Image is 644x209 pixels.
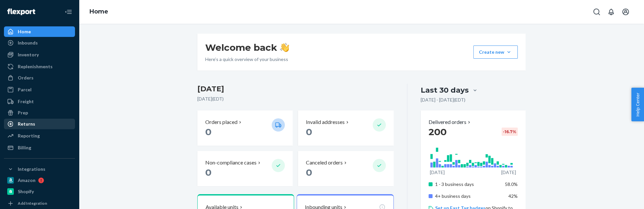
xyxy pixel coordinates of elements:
[4,96,75,107] a: Freight
[205,42,289,53] h1: Welcome back
[631,88,644,121] button: Help Center
[306,118,345,126] p: Invalid addresses
[18,177,36,184] div: Amazon
[429,118,472,126] button: Delivered orders
[4,26,75,37] a: Home
[4,84,75,95] a: Parcel
[205,118,237,126] p: Orders placed
[18,40,38,46] div: Inbounds
[4,175,75,186] a: Amazon
[197,96,394,102] p: [DATE] ( EDT )
[505,181,518,187] span: 58.0%
[4,119,75,129] a: Returns
[4,38,75,48] a: Inbounds
[18,75,34,81] div: Orders
[4,73,75,83] a: Orders
[18,200,47,206] div: Add Integration
[18,28,31,35] div: Home
[18,98,34,105] div: Freight
[435,193,500,199] p: 4+ business days
[18,109,28,116] div: Prep
[18,188,34,195] div: Shopify
[18,63,53,70] div: Replenishments
[205,159,257,166] p: Non-compliance cases
[298,151,393,186] button: Canceled orders 0
[306,167,312,178] span: 0
[197,110,293,146] button: Orders placed 0
[501,169,516,176] p: [DATE]
[197,151,293,186] button: Non-compliance cases 0
[4,107,75,118] a: Prep
[7,9,35,15] img: Flexport logo
[429,126,447,137] span: 200
[619,5,632,18] button: Open account menu
[306,126,312,137] span: 0
[473,45,518,59] button: Create new
[89,8,108,15] a: Home
[18,133,40,139] div: Reporting
[197,84,394,94] h3: [DATE]
[590,5,603,18] button: Open Search Box
[18,121,35,127] div: Returns
[4,49,75,60] a: Inventory
[430,169,445,176] p: [DATE]
[205,167,211,178] span: 0
[502,128,518,136] div: -16.7 %
[18,86,32,93] div: Parcel
[421,85,469,95] div: Last 30 days
[306,159,343,166] p: Canceled orders
[435,181,500,188] p: 1 - 3 business days
[4,186,75,197] a: Shopify
[4,164,75,174] button: Integrations
[18,144,31,151] div: Billing
[508,193,518,199] span: 42%
[280,43,289,52] img: hand-wave emoji
[18,166,45,172] div: Integrations
[205,126,211,137] span: 0
[84,2,113,21] ol: breadcrumbs
[4,199,75,207] a: Add Integration
[605,5,618,18] button: Open notifications
[4,131,75,141] a: Reporting
[205,56,289,63] p: Here’s a quick overview of your business
[4,61,75,72] a: Replenishments
[4,142,75,153] a: Billing
[421,97,465,103] p: [DATE] - [DATE] ( EDT )
[298,110,393,146] button: Invalid addresses 0
[18,51,39,58] div: Inventory
[62,5,75,18] button: Close Navigation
